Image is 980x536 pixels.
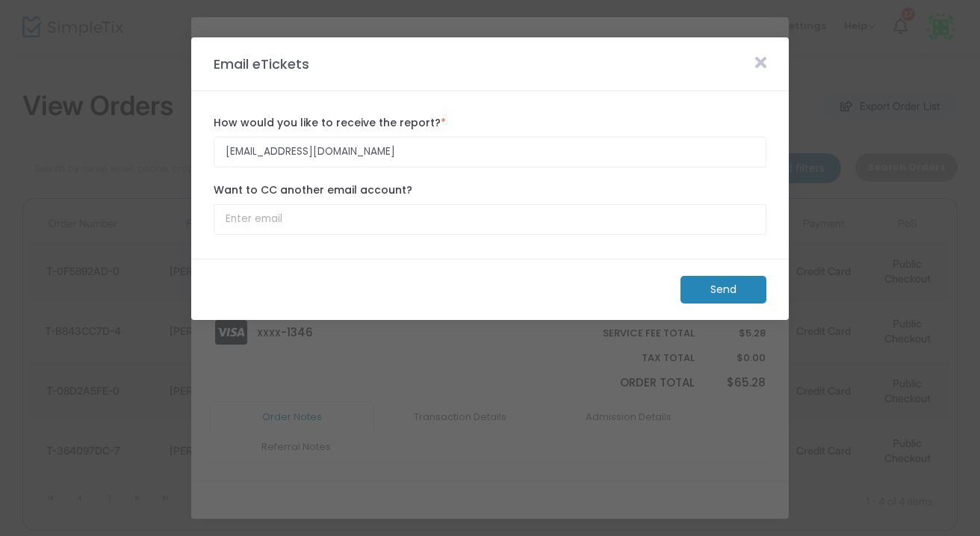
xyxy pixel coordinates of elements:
[680,276,766,304] m-button: Send
[214,115,766,131] label: How would you like to receive the report?
[214,137,766,167] input: Enter email
[191,37,789,91] m-panel-header: Email eTickets
[214,182,766,198] label: Want to CC another email account?
[214,204,766,235] input: Enter email
[206,54,317,74] m-panel-title: Email eTickets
